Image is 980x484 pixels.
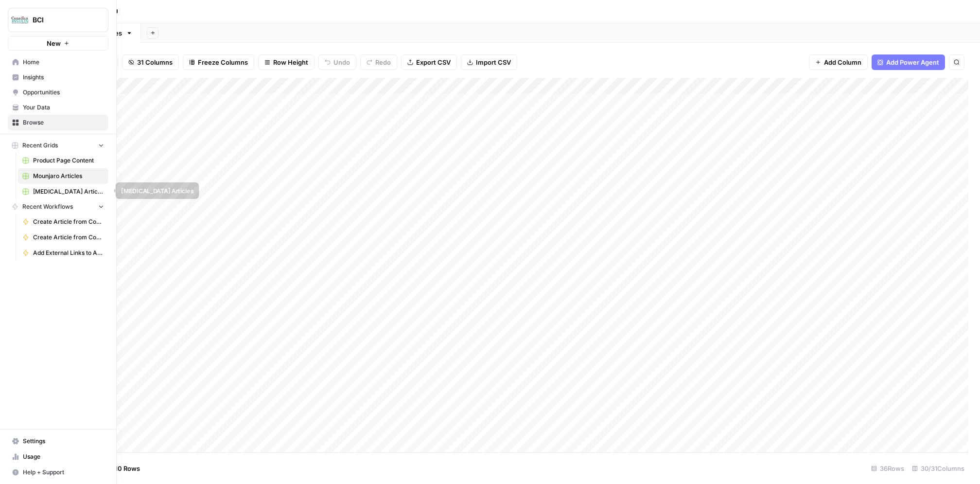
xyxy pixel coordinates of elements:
button: Help + Support [8,465,108,480]
a: Create Article from Content Brief - [PERSON_NAME] [18,230,108,245]
button: Export CSV [401,54,457,70]
button: Redo [360,54,397,70]
span: Insights [23,73,104,82]
button: Workspace: BCI [8,8,108,32]
span: Import CSV [476,57,511,67]
span: Your Data [23,103,104,112]
button: Undo [318,54,356,70]
span: Settings [23,437,104,446]
button: Recent Grids [8,138,108,153]
span: Recent Grids [22,141,58,150]
button: Freeze Columns [183,54,254,70]
button: Add Power Agent [872,54,945,70]
span: Usage [23,452,104,461]
button: Import CSV [461,54,517,70]
a: Create Article from Content Brief - [MEDICAL_DATA] [18,214,108,230]
img: BCI Logo [11,11,29,29]
a: Add External Links to Article [18,245,108,261]
button: New [8,36,108,51]
a: Usage [8,449,108,465]
span: Create Article from Content Brief - [PERSON_NAME] [33,233,104,242]
a: Opportunities [8,85,108,100]
span: Add Column [824,57,861,67]
div: 36 Rows [867,461,908,476]
span: Product Page Content [33,156,104,165]
span: Create Article from Content Brief - [MEDICAL_DATA] [33,217,104,226]
span: Redo [375,57,391,67]
span: Undo [333,57,350,67]
span: Export CSV [416,57,451,67]
span: Browse [23,118,104,127]
a: Home [8,54,108,70]
span: Help + Support [23,468,104,477]
a: [MEDICAL_DATA] Articles [18,184,108,199]
span: New [47,38,61,48]
span: Opportunities [23,88,104,97]
span: Mounjaro Articles [33,172,104,180]
span: Freeze Columns [198,57,248,67]
button: Recent Workflows [8,199,108,214]
span: Add External Links to Article [33,249,104,257]
button: Row Height [258,54,315,70]
a: Insights [8,70,108,85]
span: Add 10 Rows [101,464,140,473]
a: Mounjaro Articles [18,168,108,184]
span: Add Power Agent [886,57,939,67]
span: BCI [33,15,91,25]
a: Product Page Content [18,153,108,168]
div: 30/31 Columns [908,461,968,476]
span: [MEDICAL_DATA] Articles [33,187,104,196]
span: Row Height [273,57,308,67]
button: 31 Columns [122,54,179,70]
button: Add Column [809,54,868,70]
a: Browse [8,115,108,130]
span: Recent Workflows [22,202,73,211]
a: Settings [8,433,108,449]
a: Your Data [8,100,108,115]
span: 31 Columns [137,57,173,67]
span: Home [23,58,104,67]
